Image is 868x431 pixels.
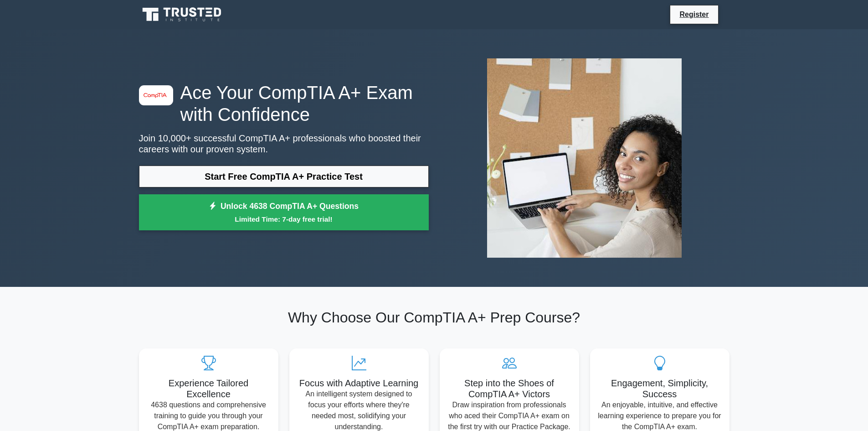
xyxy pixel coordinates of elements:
a: Register [674,9,714,20]
a: Start Free CompTIA A+ Practice Test [139,166,429,187]
h1: Ace Your CompTIA A+ Exam with Confidence [139,82,429,125]
small: Limited Time: 7-day free trial! [150,214,417,224]
h5: Focus with Adaptive Learning [297,378,421,389]
h5: Experience Tailored Excellence [146,378,271,400]
h5: Engagement, Simplicity, Success [597,378,722,400]
h2: Why Choose Our CompTIA A+ Prep Course? [139,309,729,326]
a: Unlock 4638 CompTIA A+ QuestionsLimited Time: 7-day free trial! [139,194,429,231]
p: Join 10,000+ successful CompTIA A+ professionals who boosted their careers with our proven system. [139,133,429,155]
h5: Step into the Shoes of CompTIA A+ Victors [447,378,572,400]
